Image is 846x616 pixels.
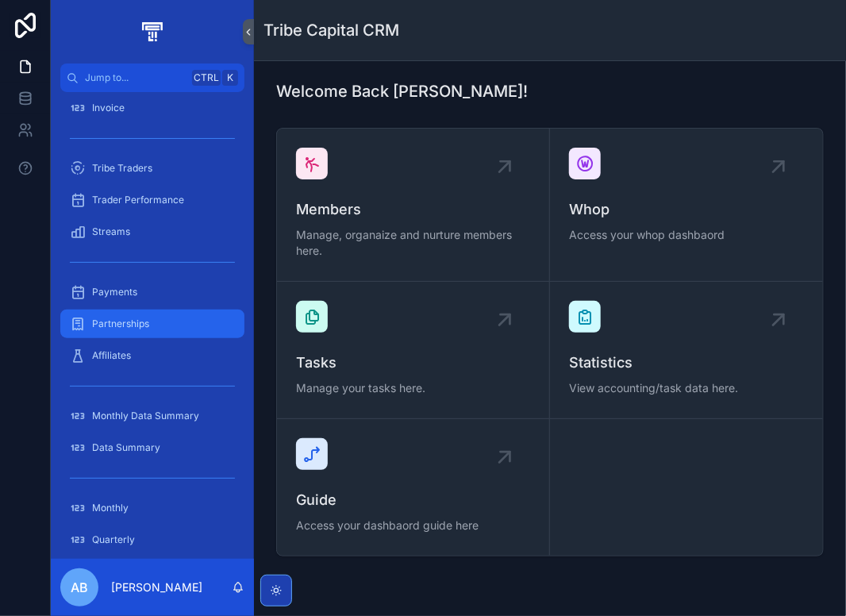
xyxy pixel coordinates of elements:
[569,227,804,243] span: Access your whop dashbaord
[569,198,804,221] span: Whop
[60,341,244,370] a: Affiliates
[60,186,244,214] a: Trader Performance
[550,282,823,419] a: StatisticsView accounting/task data here.
[277,282,550,419] a: TasksManage your tasks here.
[276,80,528,102] h1: Welcome Back [PERSON_NAME]!
[296,352,530,374] span: Tasks
[296,380,530,396] span: Manage your tasks here.
[92,286,137,298] span: Payments
[92,441,160,454] span: Data Summary
[92,502,129,514] span: Monthly
[277,129,550,282] a: MembersManage, organaize and nurture members here.
[139,19,165,44] img: App logo
[92,162,152,175] span: Tribe Traders
[92,410,199,422] span: Monthly Data Summary
[92,194,184,206] span: Trader Performance
[92,349,131,362] span: Affiliates
[92,102,125,114] span: Invoice
[92,225,130,238] span: Streams
[224,71,236,84] span: K
[60,218,244,246] a: Streams
[60,278,244,306] a: Payments
[111,579,202,595] p: [PERSON_NAME]
[569,380,804,396] span: View accounting/task data here.
[277,419,550,556] a: GuideAccess your dashbaord guide here
[569,352,804,374] span: Statistics
[60,154,244,183] a: Tribe Traders
[60,402,244,430] a: Monthly Data Summary
[71,578,88,597] span: AB
[60,526,244,554] a: Quarterly
[296,518,530,533] span: Access your dashbaord guide here
[92,533,135,546] span: Quarterly
[60,433,244,462] a: Data Summary
[192,70,221,86] span: Ctrl
[60,494,244,522] a: Monthly
[60,310,244,338] a: Partnerships
[60,64,244,92] button: Jump to...CtrlK
[550,129,823,282] a: WhopAccess your whop dashbaord
[296,227,530,259] span: Manage, organaize and nurture members here.
[296,198,530,221] span: Members
[92,318,149,330] span: Partnerships
[85,71,186,84] span: Jump to...
[60,94,244,122] a: Invoice
[263,19,399,41] h1: Tribe Capital CRM
[296,489,530,511] span: Guide
[51,92,254,559] div: scrollable content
